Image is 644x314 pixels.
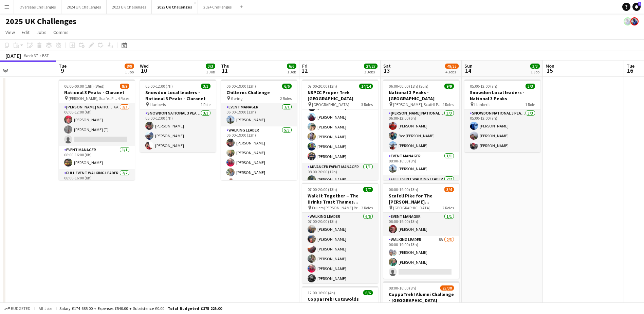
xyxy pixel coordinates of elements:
[5,29,15,35] span: View
[3,305,32,312] button: Budgeted
[624,17,632,25] app-user-avatar: Andy Baker
[632,3,641,11] a: 1
[61,0,107,14] button: 2024 UK Challenges
[168,306,222,311] span: Total Budgeted £175 225.00
[14,0,61,14] button: Overseas Challenges
[5,52,21,59] div: [DATE]
[3,28,18,37] a: View
[638,2,641,6] span: 1
[198,0,237,14] button: 2024 Challenges
[107,0,152,14] button: 2023 UK Challenges
[5,16,76,27] h1: 2025 UK Challenges
[34,28,49,37] a: Jobs
[51,28,71,37] a: Comms
[42,53,49,58] div: BST
[59,306,222,311] div: Salary £174 685.00 + Expenses £540.00 + Subsistence £0.00 =
[152,0,198,14] button: 2025 UK Challenges
[19,28,32,37] a: Edit
[53,29,69,35] span: Comms
[11,306,31,311] span: Budgeted
[630,17,639,25] app-user-avatar: Andy Baker
[36,29,47,35] span: Jobs
[37,306,54,311] span: All jobs
[22,29,30,35] span: Edit
[22,53,39,58] span: Week 37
